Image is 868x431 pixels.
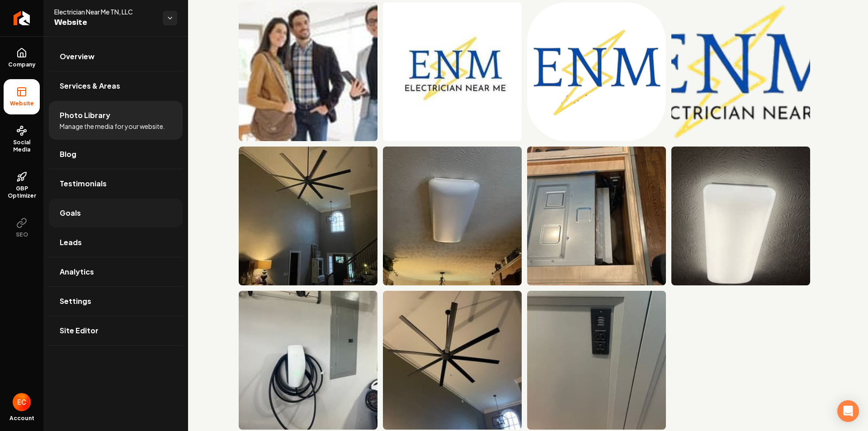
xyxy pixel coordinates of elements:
[49,169,183,198] a: Testimonials
[49,287,183,316] a: Settings
[60,110,110,121] span: Photo Library
[383,2,522,141] img: Logo for Electrician Near Me featuring the initials ENM and a lightning bolt.
[54,7,156,16] span: Electrician Near Me TN, LLC
[6,100,38,107] span: Website
[60,325,99,336] span: Site Editor
[239,2,377,141] img: Real estate agent showcasing a home to potential buyers in a bright, modern interior.
[4,164,40,207] a: GBP Optimizer
[4,118,40,161] a: Social Media
[49,199,183,227] a: Goals
[671,147,810,285] img: Modern ceiling light fixture with a sleek, white design illuminating a textured ceiling.
[60,51,94,62] span: Overview
[49,257,183,286] a: Analytics
[13,393,31,411] button: Open user button
[49,316,183,345] a: Site Editor
[54,16,156,29] span: Website
[60,81,120,91] span: Services & Areas
[527,2,666,141] img: Logo of ENM with a lightning bolt design in the background.
[4,210,40,246] button: SEO
[60,296,91,307] span: Settings
[49,42,183,71] a: Overview
[527,291,666,430] img: Grey cabinet with built-in electrical outlet and USB charging ports. Ideal for modern spaces.
[4,139,40,153] span: Social Media
[383,147,522,285] img: Ceiling light fixture in a kitchen with a textured ceiling and wooden cabinets.
[60,237,82,248] span: Leads
[14,11,30,25] img: Rebolt Logo
[527,147,666,285] img: Built-in kitchen drawer with tools and appliance, showcasing organized storage solutions.
[60,208,81,218] span: Goals
[60,178,107,189] span: Testimonials
[671,2,810,141] img: Logo for Electrician Near Me featuring blue letters and a lightning bolt design.
[4,40,40,76] a: Company
[60,149,76,160] span: Blog
[837,400,859,422] div: Open Intercom Messenger
[49,71,183,100] a: Services & Areas
[239,147,377,285] img: Modern large ceiling fan in spacious living room with warm lighting and high ceilings.
[49,228,183,257] a: Leads
[12,231,32,238] span: SEO
[5,61,39,68] span: Company
[383,291,522,430] img: Modern ceiling fan with eight blades casting shadows on a gray wall. Elegant lighting fixture nea...
[60,266,94,277] span: Analytics
[9,415,34,422] span: Account
[239,291,377,430] img: Tesla wall-mounted EV charger with charging cable, installed in a garage near an electrical panel.
[13,393,31,411] img: Ethan Cooper
[4,185,40,199] span: GBP Optimizer
[60,122,165,131] span: Manage the media for your website.
[49,140,183,169] a: Blog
